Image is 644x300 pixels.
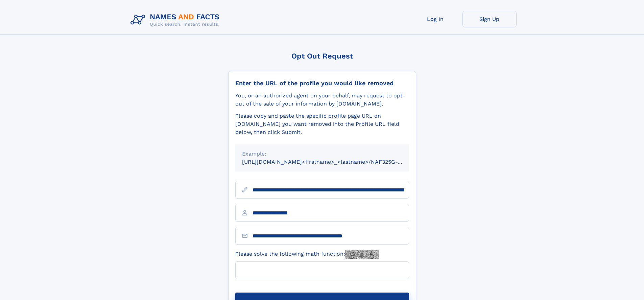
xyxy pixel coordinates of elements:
[235,250,379,259] label: Please solve the following math function:
[235,112,409,136] div: Please copy and paste the specific profile page URL on [DOMAIN_NAME] you want removed into the Pr...
[408,11,462,27] a: Log In
[242,159,422,165] small: [URL][DOMAIN_NAME]<firstname>_<lastname>/NAF325G-xxxxxxxx
[242,150,402,158] div: Example:
[462,11,517,27] a: Sign Up
[235,79,409,87] div: Enter the URL of the profile you would like removed
[235,92,409,108] div: You, or an authorized agent on your behalf, may request to opt-out of the sale of your informatio...
[128,11,225,29] img: Logo Names and Facts
[228,52,416,60] div: Opt Out Request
